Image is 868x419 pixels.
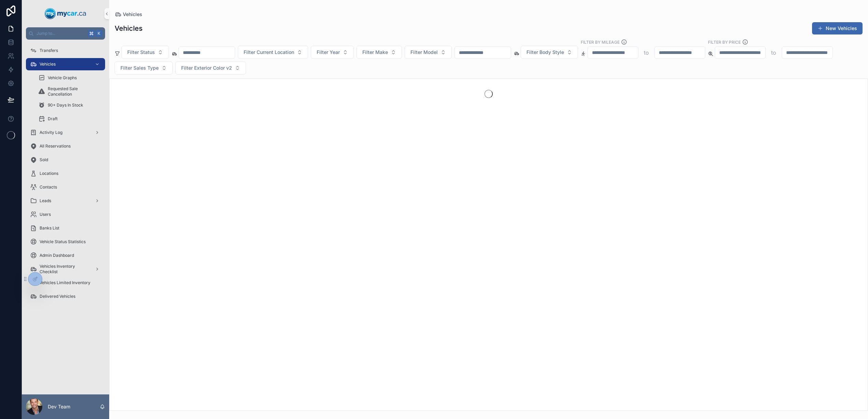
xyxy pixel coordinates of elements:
[40,294,75,299] span: Delivered Vehicles
[812,22,863,34] button: New Vehicles
[40,225,59,231] span: Banks List
[181,65,232,71] span: Filter Exterior Color v2
[26,140,105,152] a: All Reservations
[26,154,105,166] a: Sold
[238,46,308,59] button: Select Button
[26,44,105,57] a: Transfers
[581,39,620,45] label: Filter By Mileage
[120,65,159,71] span: Filter Sales Type
[34,72,105,84] a: Vehicle Graphs
[40,171,58,176] span: Locations
[26,27,105,40] button: Jump to...K
[26,236,105,248] a: Vehicle Status Statistics
[244,49,294,56] span: Filter Current Location
[34,85,105,98] a: Requested Sale Cancellation
[26,290,105,303] a: Delivered Vehicles
[121,46,169,59] button: Select Button
[40,264,89,275] span: Vehicles Inventory Checklist
[26,58,105,70] a: Vehicles
[26,222,105,234] a: Banks List
[48,403,70,410] p: Dev Team
[26,263,105,275] a: Vehicles Inventory Checklist
[771,48,776,57] p: to
[115,24,143,33] h1: Vehicles
[40,280,90,285] span: Vehicles Limited Inventory
[115,61,173,74] button: Select Button
[40,239,86,245] span: Vehicle Status Statistics
[40,198,51,204] span: Leads
[40,143,71,149] span: All Reservations
[40,253,74,258] span: Admin Dashboard
[362,49,388,56] span: Filter Make
[127,49,155,56] span: Filter Status
[357,46,402,59] button: Select Button
[644,48,649,57] p: to
[40,157,48,163] span: Sold
[40,212,51,217] span: Users
[48,75,77,81] span: Vehicle Graphs
[708,39,741,45] label: FILTER BY PRICE
[26,208,105,221] a: Users
[48,86,98,97] span: Requested Sale Cancellation
[40,184,57,190] span: Contacts
[175,61,246,74] button: Select Button
[26,167,105,180] a: Locations
[40,61,56,67] span: Vehicles
[526,49,564,56] span: Filter Body Style
[26,195,105,207] a: Leads
[45,8,86,19] img: App logo
[48,102,83,108] span: 90+ Days In Stock
[34,113,105,125] a: Draft
[311,46,354,59] button: Select Button
[26,181,105,193] a: Contacts
[410,49,438,56] span: Filter Model
[115,11,142,18] a: Vehicles
[26,277,105,289] a: Vehicles Limited Inventory
[34,99,105,111] a: 90+ Days In Stock
[123,11,142,18] span: Vehicles
[521,46,578,59] button: Select Button
[22,40,109,311] div: scrollable content
[96,31,102,36] span: K
[37,31,85,36] span: Jump to...
[40,48,58,53] span: Transfers
[26,249,105,262] a: Admin Dashboard
[40,130,62,135] span: Activity Log
[317,49,340,56] span: Filter Year
[48,116,58,122] span: Draft
[405,46,452,59] button: Select Button
[26,126,105,139] a: Activity Log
